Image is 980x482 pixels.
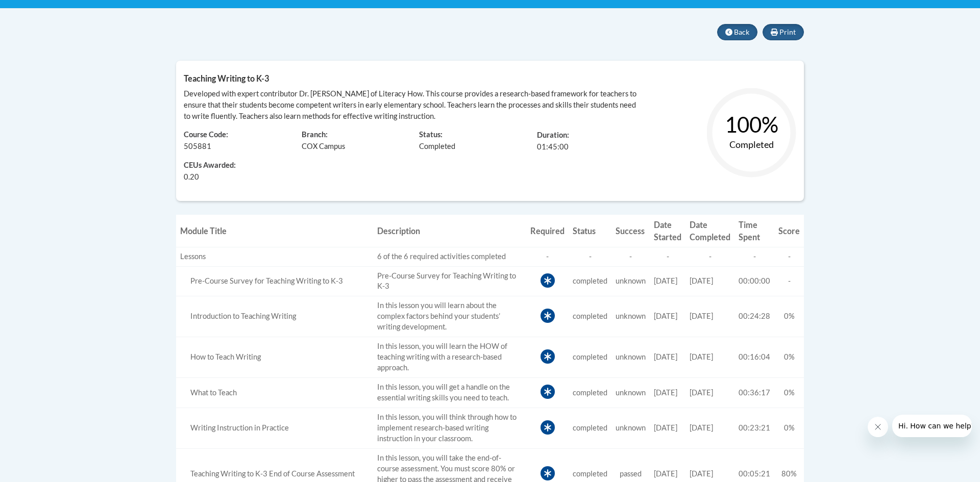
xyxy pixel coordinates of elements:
span: 80% [781,469,797,478]
span: Teaching Writing to K-3 [184,73,269,83]
td: In this lesson you will learn about the complex factors behind your students’ writing development. [373,296,526,337]
span: [DATE] [654,352,677,361]
span: completed [573,276,607,285]
td: In this lesson, you will get a handle on the essential writing skills you need to teach. [373,378,526,408]
span: unknown [616,276,646,285]
span: 00:16:04 [739,352,770,361]
div: Pre-Course Survey for Teaching Writing to K-3 [180,276,369,287]
span: Hi. How can we help? [6,7,83,15]
td: In this lesson, you will think through how to implement research-based writing instruction in you... [373,408,526,449]
span: Completed [419,142,455,150]
span: 505881 [184,142,211,150]
span: Back [734,28,749,36]
span: unknown [616,423,646,432]
span: 0.20 [184,171,199,183]
span: unknown [616,352,646,361]
div: In this lesson, you will get a handle on the essential writing skills you need to teach. [180,388,369,398]
td: Pre-Course Survey for Teaching Writing to K-3 [373,266,526,296]
td: - [526,247,569,266]
span: 00:05:21 [739,469,770,478]
button: Print [763,24,804,40]
th: Module Title [176,215,373,247]
span: Status: [419,130,443,139]
span: 0% [784,352,795,361]
th: Score [774,215,804,247]
div: In this lesson, you will think through how to implement research-based writing instruction in you... [180,423,369,434]
span: Course Code: [184,130,228,139]
span: Branch: [302,130,328,139]
td: - [650,247,685,266]
span: 00:36:17 [739,388,770,397]
span: passed [620,469,642,478]
span: [DATE] [690,388,713,397]
span: unknown [616,312,646,320]
span: [DATE] [690,352,713,361]
div: In this lesson you will learn about the complex factors behind your students&rsquo; writing devel... [180,311,369,322]
th: Description [373,215,526,247]
span: 0% [784,423,795,432]
span: Developed with expert contributor Dr. [PERSON_NAME] of Literacy How. This course provides a resea... [184,89,636,120]
text: Completed [729,139,774,150]
span: - [788,252,791,261]
th: Date Completed [685,215,734,247]
span: completed [573,352,607,361]
span: [DATE] [690,312,713,320]
th: Success [611,215,650,247]
span: [DATE] [654,388,677,397]
th: Required [526,215,569,247]
th: Status [569,215,611,247]
span: [DATE] [690,276,713,285]
span: completed [573,388,607,397]
div: In this lesson, you will take the end-of-course assessment. You must score 80% or higher to pass ... [180,469,369,479]
span: 0% [784,312,795,320]
td: In this lesson, you will learn the HOW of teaching writing with a research-based approach. [373,337,526,378]
span: [DATE] [654,469,677,478]
td: - [569,247,611,266]
span: Print [779,28,796,36]
span: completed [573,312,607,320]
th: Date Started [650,215,685,247]
span: 00:23:21 [739,423,770,432]
div: In this lesson, you will learn the HOW of teaching writing with a research-based approach. [180,352,369,363]
span: completed [573,469,607,478]
div: Lessons [180,251,369,262]
span: unknown [616,388,646,397]
td: - [685,247,734,266]
text: 100% [725,112,778,137]
div: 6 of the 6 required activities completed [377,251,522,262]
iframe: Close message [868,417,888,437]
span: [DATE] [654,312,677,320]
th: Time Spent [734,215,774,247]
span: - [788,276,791,285]
span: CEUs Awarded: [184,160,286,171]
td: - [734,247,774,266]
span: 00:24:28 [739,312,770,320]
span: 0% [784,388,795,397]
span: [DATE] [654,423,677,432]
span: Duration: [537,131,569,139]
span: 00:00:00 [739,276,770,285]
span: [DATE] [690,423,713,432]
td: - [611,247,650,266]
iframe: Message from company [892,415,972,437]
span: [DATE] [690,469,713,478]
span: [DATE] [654,276,677,285]
span: COX Campus [302,142,345,150]
span: 01:45:00 [537,142,569,151]
button: Back [717,24,757,40]
span: completed [573,423,607,432]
